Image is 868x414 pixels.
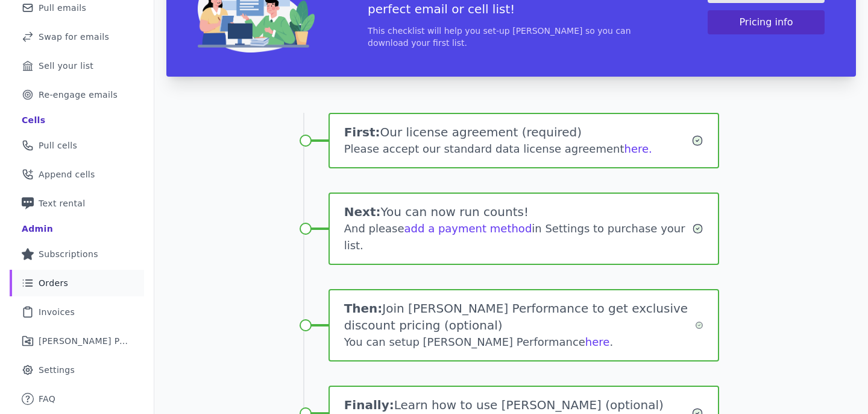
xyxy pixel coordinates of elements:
[344,398,394,412] span: Finally:
[10,190,144,217] a: Text rental
[10,328,144,354] a: [PERSON_NAME] Performance
[10,299,144,325] a: Invoices
[10,24,144,50] a: Swap for emails
[39,139,77,151] span: Pull cells
[344,396,692,413] h1: Learn how to use [PERSON_NAME] (optional)
[39,277,68,289] span: Orders
[344,334,696,351] div: You can setup [PERSON_NAME] Performance .
[708,10,825,34] button: Pricing info
[10,386,144,412] a: FAQ
[39,335,130,347] span: [PERSON_NAME] Performance
[10,161,144,188] a: Append cells
[585,336,610,348] a: here
[10,53,144,79] a: Sell your list
[10,357,144,383] a: Settings
[39,248,98,260] span: Subscriptions
[368,25,655,49] p: This checklist will help you set-up [PERSON_NAME] so you can download your first list.
[344,220,693,254] div: And please in Settings to purchase your list.
[39,89,118,101] span: Re-engage emails
[22,223,53,235] div: Admin
[39,2,86,14] span: Pull emails
[39,197,86,209] span: Text rental
[39,60,93,72] span: Sell your list
[10,241,144,267] a: Subscriptions
[344,141,692,158] div: Please accept our standard data license agreement
[10,132,144,159] a: Pull cells
[404,222,532,235] a: add a payment method
[10,81,144,108] a: Re-engage emails
[344,301,383,316] span: Then:
[22,114,45,126] div: Cells
[344,300,696,334] h1: Join [PERSON_NAME] Performance to get exclusive discount pricing (optional)
[39,364,75,376] span: Settings
[344,205,381,219] span: Next:
[39,393,55,405] span: FAQ
[39,306,75,318] span: Invoices
[10,270,144,296] a: Orders
[39,31,109,43] span: Swap for emails
[344,124,692,141] h1: Our license agreement (required)
[344,125,380,139] span: First:
[39,168,95,180] span: Append cells
[344,203,693,220] h1: You can now run counts!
